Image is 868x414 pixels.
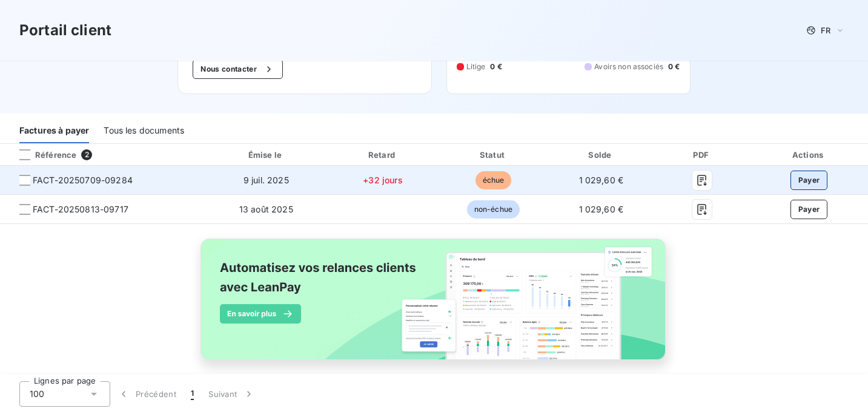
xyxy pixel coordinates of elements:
span: Litige [466,61,486,72]
span: 13 août 2025 [239,204,293,214]
span: FR [821,25,830,35]
span: FACT-20250813-09717 [33,203,128,215]
span: 9 juil. 2025 [244,175,289,185]
button: Suivant [201,381,262,407]
span: 0 € [490,61,502,72]
span: Avoirs non associés [594,61,663,72]
span: 0 € [668,61,680,72]
div: Factures à payer [19,118,89,143]
span: 2 [81,149,92,160]
div: PDF [657,149,747,161]
button: Nous contacter [193,59,282,79]
div: Retard [330,149,437,161]
div: Solde [550,149,652,161]
div: Émise le [208,149,325,161]
span: 1 [191,388,194,400]
span: non-échue [467,200,520,219]
span: 100 [30,388,44,400]
span: 1 029,60 € [579,175,624,185]
button: Payer [790,171,828,190]
div: Actions [752,149,866,161]
div: Tous les documents [104,118,184,143]
span: FACT-20250709-09284 [33,174,133,186]
img: banner [190,231,679,381]
button: Précédent [110,381,184,407]
div: Référence [10,149,76,160]
h3: Portail client [19,19,111,41]
div: Statut [441,149,545,161]
span: 1 029,60 € [579,204,624,214]
button: 1 [184,381,201,407]
button: Payer [790,200,828,219]
span: +32 jours [363,175,402,185]
span: échue [475,171,512,189]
